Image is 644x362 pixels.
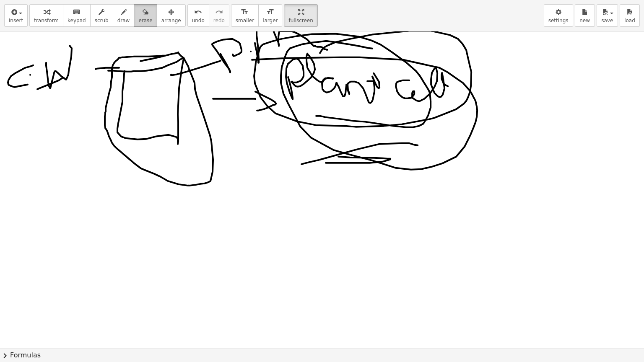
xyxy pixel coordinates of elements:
[192,18,205,23] span: undo
[161,18,181,23] span: arrange
[138,18,152,23] span: erase
[266,7,274,17] i: format_size
[624,18,635,23] span: load
[194,7,202,17] i: undo
[68,18,86,23] span: keypad
[597,4,618,27] button: save
[601,18,613,23] span: save
[209,4,229,27] button: redoredo
[73,7,80,17] i: keyboard
[231,4,259,27] button: format_sizesmaller
[9,18,23,23] span: insert
[187,4,209,27] button: undoundo
[157,4,186,27] button: arrange
[288,18,313,23] span: fullscreen
[544,4,573,27] button: settings
[241,7,249,17] i: format_size
[213,18,225,23] span: redo
[579,18,590,23] span: new
[236,18,254,23] span: smaller
[4,4,28,27] button: insert
[263,18,278,23] span: larger
[258,4,282,27] button: format_sizelarger
[29,4,63,27] button: transform
[113,4,135,27] button: draw
[63,4,91,27] button: keyboardkeypad
[134,4,157,27] button: erase
[575,4,595,27] button: new
[284,4,317,27] button: fullscreen
[117,18,130,23] span: draw
[215,7,223,17] i: redo
[90,4,113,27] button: scrub
[34,18,59,23] span: transform
[620,4,640,27] button: load
[548,18,569,23] span: settings
[95,18,109,23] span: scrub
